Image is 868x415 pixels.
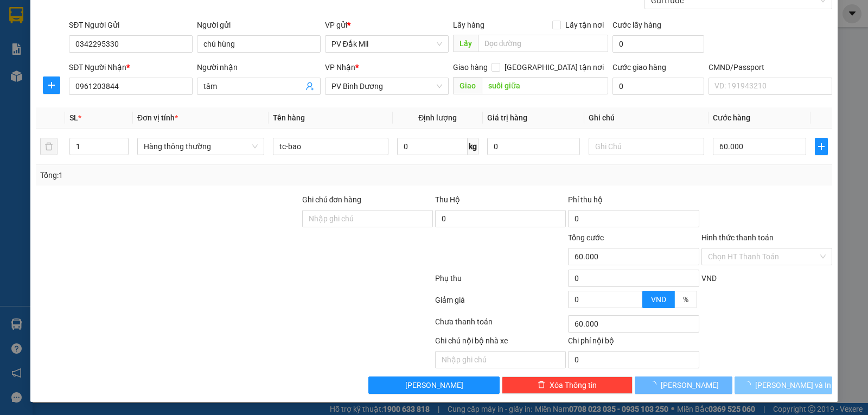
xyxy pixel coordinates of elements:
[755,379,831,391] span: [PERSON_NAME] và In
[815,138,828,155] button: plus
[43,81,60,90] span: plus
[434,316,567,335] div: Chưa thanh toán
[368,376,499,394] button: [PERSON_NAME]
[487,113,527,122] span: Giá trị hàng
[144,138,258,155] span: Hàng thông thường
[589,138,704,155] input: Ghi Chú
[482,77,609,94] input: Dọc đường
[43,76,60,94] button: plus
[40,169,336,181] div: Tổng: 1
[302,210,433,227] input: Ghi chú đơn hàng
[568,335,699,351] div: Chi phí nội bộ
[325,63,355,72] span: VP Nhận
[197,19,321,31] div: Người gửi
[331,78,442,94] span: PV Bình Dương
[568,233,604,242] span: Tổng cước
[435,195,460,204] span: Thu Hộ
[701,233,774,242] label: Hình thức thanh toán
[478,35,609,52] input: Dọc đường
[633,301,640,307] span: down
[405,379,463,391] span: [PERSON_NAME]
[630,299,642,308] span: Decrease Value
[815,142,827,151] span: plus
[635,376,732,394] button: [PERSON_NAME]
[69,113,78,122] span: SL
[500,61,608,73] span: [GEOGRAPHIC_DATA] tận nơi
[487,138,580,155] input: 0
[612,78,704,95] input: Cước giao hàng
[273,113,305,122] span: Tên hàng
[612,21,661,29] label: Cước lấy hàng
[453,77,482,94] span: Giao
[649,381,661,388] span: loading
[434,272,567,291] div: Phụ thu
[568,194,699,210] div: Phí thu hộ
[302,195,362,204] label: Ghi chú đơn hàng
[325,19,449,31] div: VP gửi
[137,113,178,122] span: Đơn vị tính
[630,291,642,299] span: Increase Value
[683,295,688,304] span: %
[453,35,478,52] span: Lấy
[119,148,126,154] span: down
[743,381,755,388] span: loading
[709,61,832,73] div: CMND/Passport
[331,36,442,52] span: PV Đắk Mil
[418,113,457,122] span: Định lượng
[468,138,478,155] span: kg
[69,19,193,31] div: SĐT Người Gửi
[197,61,321,73] div: Người nhận
[69,61,193,73] div: SĐT Người Nhận
[116,138,128,146] span: Increase Value
[713,113,750,122] span: Cước hàng
[502,376,633,394] button: deleteXóa Thông tin
[116,146,128,155] span: Decrease Value
[661,379,719,391] span: [PERSON_NAME]
[633,292,640,299] span: up
[40,138,58,155] button: delete
[434,294,567,313] div: Giảm giá
[735,376,832,394] button: [PERSON_NAME] và In
[538,381,545,390] span: delete
[584,107,709,129] th: Ghi chú
[305,82,314,91] span: user-add
[701,274,717,283] span: VND
[435,335,566,351] div: Ghi chú nội bộ nhà xe
[612,63,666,72] label: Cước giao hàng
[273,138,388,155] input: VD: Bàn, Ghế
[561,19,608,31] span: Lấy tận nơi
[453,21,484,29] span: Lấy hàng
[651,295,666,304] span: VND
[550,379,597,391] span: Xóa Thông tin
[119,140,126,146] span: up
[435,351,566,368] input: Nhập ghi chú
[612,35,704,53] input: Cước lấy hàng
[453,63,488,72] span: Giao hàng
